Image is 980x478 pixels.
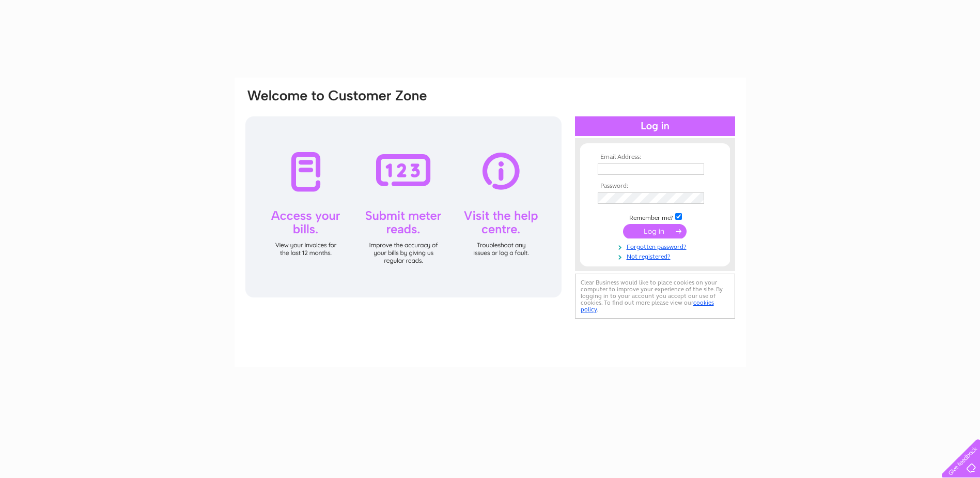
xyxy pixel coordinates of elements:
[595,212,715,222] td: Remember me?
[598,251,715,261] a: Not registered?
[598,241,715,251] a: Forgotten password?
[595,183,715,190] th: Password:
[575,274,735,319] div: Clear Business would like to place cookies on your computer to improve your experience of the sit...
[623,224,687,238] input: Submit
[581,299,714,313] a: cookies policy
[595,154,715,161] th: Email Address:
